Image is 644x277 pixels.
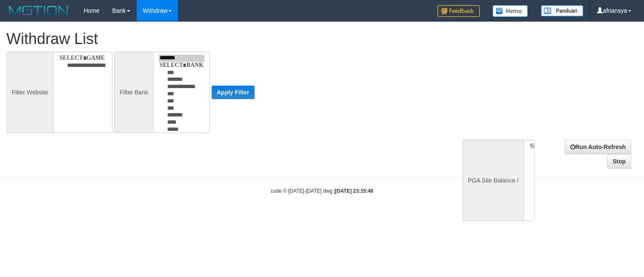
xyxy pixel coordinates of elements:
[6,4,71,17] img: MOTION_logo.png
[6,52,53,133] div: Filter Website
[565,140,631,154] a: Run Auto-Refresh
[607,154,631,169] a: Stop
[6,30,421,47] h1: Withdraw List
[541,5,583,17] img: panduan.png
[462,140,524,221] div: PGA Site Balance /
[437,5,480,17] img: Feedback.jpg
[493,5,528,17] img: Button%20Memo.svg
[335,188,373,194] strong: [DATE] 23:15:48
[212,86,255,99] button: Apply Filter
[114,52,153,133] div: Filter Bank
[271,188,373,194] small: code © [DATE]-[DATE] dwg |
